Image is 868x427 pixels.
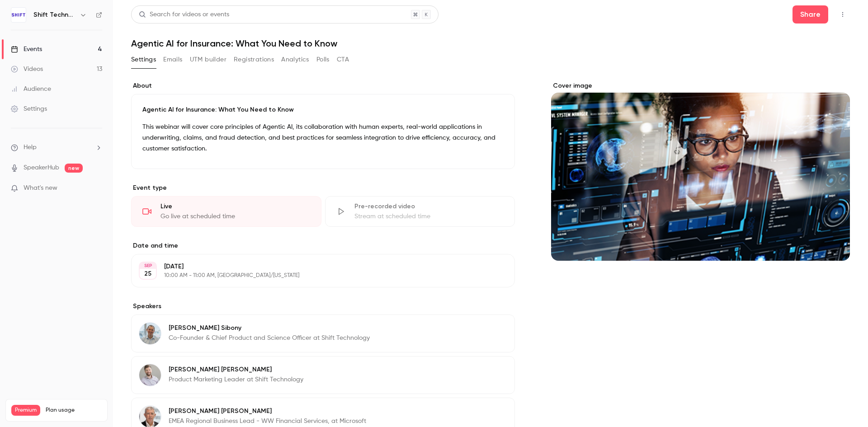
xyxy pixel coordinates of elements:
[131,52,156,67] button: Settings
[11,104,47,113] div: Settings
[169,365,303,374] p: [PERSON_NAME] [PERSON_NAME]
[169,375,303,384] p: Product Marketing Leader at Shift Technology
[142,122,504,154] p: This webinar will cover core principles of Agentic AI, its collaboration with human experts, real...
[551,81,850,90] label: Cover image
[139,364,161,386] img: Grady Behrens
[169,324,370,333] p: [PERSON_NAME] Sibony
[24,183,57,193] span: What's new
[65,164,83,173] span: new
[169,407,366,416] p: [PERSON_NAME] [PERSON_NAME]
[190,52,226,67] button: UTM builder
[144,269,151,278] p: 25
[325,196,515,227] div: Pre-recorded videoStream at scheduled time
[131,81,515,90] label: About
[164,272,467,279] p: 10:00 AM - 11:00 AM, [GEOGRAPHIC_DATA]/[US_STATE]
[169,333,370,343] p: Co-Founder & Chief Product and Science Officer at Shift Technology
[551,81,850,261] section: Cover image
[234,52,274,67] button: Registrations
[142,105,504,114] p: Agentic AI for Insurance: What You Need to Know
[140,263,156,269] div: SEP
[46,407,102,414] span: Plan usage
[131,314,515,352] div: Eric Sibony[PERSON_NAME] SibonyCo-Founder & Chief Product and Science Officer at Shift Technology
[24,163,59,173] a: SpeakerHub
[160,212,310,221] div: Go live at scheduled time
[163,52,182,67] button: Emails
[11,84,51,94] div: Audience
[281,52,309,67] button: Analytics
[11,405,40,416] span: Premium
[337,52,349,67] button: CTA
[316,52,330,67] button: Polls
[160,202,310,211] div: Live
[354,202,504,211] div: Pre-recorded video
[139,323,161,344] img: Eric Sibony
[131,38,850,49] h1: Agentic AI for Insurance: What You Need to Know
[131,356,515,394] div: Grady Behrens[PERSON_NAME] [PERSON_NAME]Product Marketing Leader at Shift Technology
[11,8,26,22] img: Shift Technology
[164,262,467,271] p: [DATE]
[91,184,102,192] iframe: Noticeable Trigger
[169,417,366,426] p: EMEA Regional Business Lead - WW Financial Services, at Microsoft
[33,10,76,19] h6: Shift Technology
[11,65,43,74] div: Videos
[139,10,229,19] div: Search for videos or events
[131,183,515,192] p: Event type
[11,143,102,152] li: help-dropdown-opener
[131,196,321,227] div: LiveGo live at scheduled time
[131,302,515,311] label: Speakers
[24,143,37,152] span: Help
[11,45,42,54] div: Events
[354,212,504,221] div: Stream at scheduled time
[131,241,515,250] label: Date and time
[793,5,828,23] button: Share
